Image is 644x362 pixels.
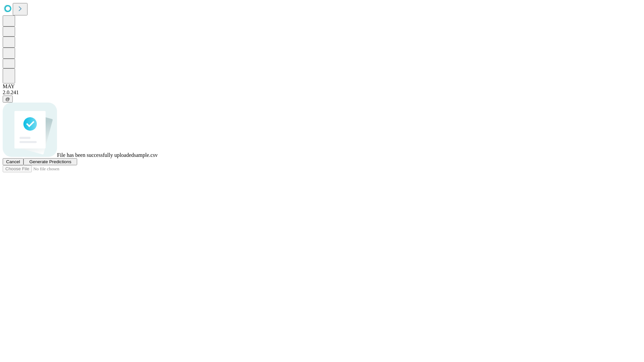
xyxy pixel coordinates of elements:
span: File has been successfully uploaded [57,152,134,158]
span: sample.csv [134,152,158,158]
button: Generate Predictions [23,158,77,165]
button: @ [3,96,13,103]
span: Generate Predictions [29,159,71,164]
button: Cancel [3,158,23,165]
span: Cancel [6,159,20,164]
div: 2.0.241 [3,89,641,96]
div: MAY [3,83,641,89]
span: @ [5,97,10,102]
